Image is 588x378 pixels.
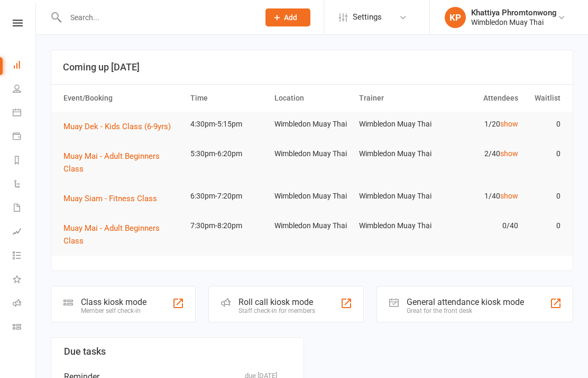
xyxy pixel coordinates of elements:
[438,112,523,137] td: 1/20
[63,223,160,246] span: Muay Mai - Adult Beginners Class
[438,213,523,238] td: 0/40
[523,184,565,209] td: 0
[186,184,270,209] td: 6:30pm-7:20pm
[438,85,523,112] th: Attendees
[238,297,315,307] div: Roll call kiosk mode
[186,112,270,137] td: 4:30pm-5:15pm
[186,141,270,166] td: 5:30pm-6:20pm
[186,85,270,112] th: Time
[63,122,171,131] span: Muay Dek - Kids Class (6-9yrs)
[13,268,36,292] a: What's New
[13,149,36,173] a: Reports
[13,292,36,316] a: Roll call kiosk mode
[270,213,354,238] td: Wimbledon Muay Thai
[13,125,36,149] a: Payments
[500,120,518,128] a: show
[63,62,561,73] h3: Coming up [DATE]
[186,213,270,238] td: 7:30pm-8:20pm
[13,221,36,245] a: Assessments
[63,120,178,133] button: Muay Dek - Kids Class (6-9yrs)
[523,112,565,137] td: 0
[238,307,315,314] div: Staff check-in for members
[445,7,466,28] div: KP
[270,112,354,137] td: Wimbledon Muay Thai
[438,141,523,166] td: 2/40
[354,85,439,112] th: Trainer
[270,184,354,209] td: Wimbledon Muay Thai
[354,213,439,238] td: Wimbledon Muay Thai
[471,8,557,17] div: Khattiya Phromtonwong
[63,222,181,247] button: Muay Mai - Adult Beginners Class
[523,213,565,238] td: 0
[523,85,565,112] th: Waitlist
[354,184,439,209] td: Wimbledon Muay Thai
[13,102,36,125] a: Calendar
[265,8,310,26] button: Add
[353,5,382,29] span: Settings
[63,192,164,205] button: Muay Siam - Fitness Class
[63,150,181,175] button: Muay Mai - Adult Beginners Class
[438,184,523,209] td: 1/40
[354,112,439,137] td: Wimbledon Muay Thai
[407,297,524,307] div: General attendance kiosk mode
[523,141,565,166] td: 0
[64,346,291,357] h3: Due tasks
[81,307,146,314] div: Member self check-in
[59,85,186,112] th: Event/Booking
[63,151,160,174] span: Muay Mai - Adult Beginners Class
[354,141,439,166] td: Wimbledon Muay Thai
[500,192,518,200] a: show
[471,17,557,27] div: Wimbledon Muay Thai
[284,13,297,22] span: Add
[13,54,36,78] a: Dashboard
[81,297,146,307] div: Class kiosk mode
[13,316,36,340] a: Class kiosk mode
[62,10,252,25] input: Search...
[270,85,354,112] th: Location
[500,149,518,158] a: show
[13,78,36,102] a: People
[407,307,524,314] div: Great for the front desk
[63,194,157,203] span: Muay Siam - Fitness Class
[270,141,354,166] td: Wimbledon Muay Thai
